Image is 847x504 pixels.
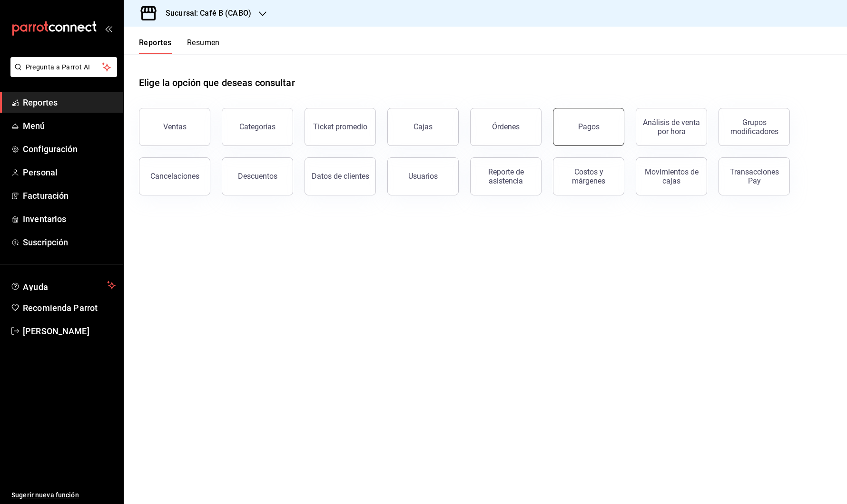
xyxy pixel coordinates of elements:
h3: Sucursal: Café B (CABO) [158,8,251,19]
a: Pregunta a Parrot AI [7,69,117,79]
div: Ventas [163,122,187,131]
span: Reportes [23,96,116,109]
div: Cancelaciones [150,172,199,181]
button: Grupos modificadores [719,108,790,146]
div: Reporte de asistencia [476,167,535,185]
button: open_drawer_menu [105,25,112,32]
div: Usuarios [408,172,438,181]
button: Cancelaciones [139,157,210,195]
button: Costos y márgenes [553,157,624,195]
span: Personal [23,166,116,179]
span: Facturación [23,189,116,202]
button: Reporte de asistencia [470,157,542,195]
div: Categorías [239,122,276,131]
a: Cajas [387,108,459,146]
button: Categorías [222,108,293,146]
span: Configuración [23,143,116,155]
div: Ticket promedio [313,122,367,131]
div: Costos y márgenes [559,167,618,185]
button: Transacciones Pay [719,157,790,195]
span: Pregunta a Parrot AI [26,62,102,72]
span: Menú [23,119,116,132]
button: Usuarios [387,157,459,195]
button: Análisis de venta por hora [636,108,707,146]
div: Datos de clientes [312,172,369,181]
button: Datos de clientes [305,157,376,195]
span: [PERSON_NAME] [23,325,116,338]
div: Descuentos [238,172,277,181]
button: Órdenes [470,108,542,146]
h1: Elige la opción que deseas consultar [139,76,295,90]
div: Pagos [578,122,600,131]
div: Órdenes [492,122,520,131]
button: Ventas [139,108,210,146]
button: Movimientos de cajas [636,157,707,195]
span: Recomienda Parrot [23,301,116,314]
button: Pagos [553,108,624,146]
button: Ticket promedio [305,108,376,146]
div: Cajas [414,121,433,133]
div: Grupos modificadores [725,118,784,136]
div: Análisis de venta por hora [642,118,701,136]
div: navigation tabs [139,38,220,54]
div: Transacciones Pay [725,167,784,185]
span: Ayuda [23,280,103,291]
span: Sugerir nueva función [11,490,116,500]
button: Descuentos [222,157,293,195]
button: Reportes [139,38,172,54]
div: Movimientos de cajas [642,167,701,185]
span: Suscripción [23,236,116,249]
span: Inventarios [23,213,116,225]
button: Resumen [187,38,220,54]
button: Pregunta a Parrot AI [10,57,117,77]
